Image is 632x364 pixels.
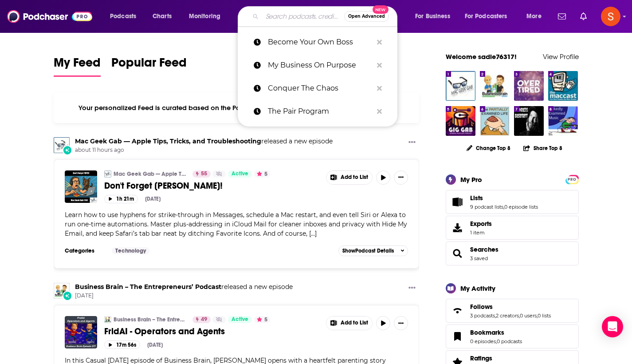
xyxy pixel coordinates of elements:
[449,196,467,208] a: Lists
[548,106,578,136] a: Nakedly Examined Music Podcast
[104,180,320,191] a: Don't Forget [PERSON_NAME]!
[262,9,344,24] input: Search podcasts, credits, & more...
[405,283,419,294] button: Show More Button
[104,326,225,337] span: FridAI - Operators and Agents
[538,313,551,319] a: 0 lists
[228,316,252,323] a: Active
[268,77,373,100] p: Conquer The Chaos
[554,9,569,24] a: Show notifications dropdown
[470,328,504,336] span: Bookmarks
[405,137,419,148] button: Show More Button
[183,9,232,24] button: open menu
[496,313,519,319] a: 2 creators
[470,354,522,362] a: Ratings
[147,9,177,24] a: Charts
[338,245,408,256] button: ShowPodcast Details
[601,7,620,26] button: Show profile menu
[514,71,544,101] img: Overtired
[238,54,397,77] a: My Business On Purpose
[54,137,70,153] img: Mac Geek Gab — Apple Tips, Tricks, and Troubleshooting
[514,106,544,136] img: Jughead's Basement
[449,222,467,234] span: Exports
[537,313,538,319] span: ,
[145,196,161,202] div: [DATE]
[567,175,577,182] a: PRO
[192,170,211,178] a: 55
[446,52,517,61] a: Welcome sadie76317!
[470,328,522,336] a: Bookmarks
[65,211,407,237] span: Learn how to use hyphens for strike-through in Messages, schedule a Mac restart, and even tell Si...
[449,247,467,260] a: Searches
[446,106,475,136] a: Gig Gab - The Working Musician's Podcast
[189,10,220,23] span: Monitoring
[449,305,467,317] a: Follows
[519,313,520,319] span: ,
[75,137,333,146] h3: released a new episode
[326,317,373,330] button: Show More Button
[65,170,97,203] img: Don't Forget TOTO!
[470,245,499,253] a: Searches
[65,316,97,348] img: FridAI - Operators and Agents
[480,106,510,136] img: The Partially Examined Life Philosophy Podcast
[480,71,510,101] img: Business Brain – The Entrepreneurs’ Podcast
[238,77,397,100] a: Conquer The Chaos
[63,145,72,155] div: New Episode
[268,54,373,77] p: My Business On Purpose
[54,93,420,123] div: Your personalized Feed is curated based on the Podcasts, Creators, Users, and Lists that you Follow.
[470,303,493,311] span: Follows
[341,174,368,181] span: Add to List
[75,283,221,291] a: Business Brain – The Entrepreneurs’ Podcast
[238,31,397,54] a: Become Your Own Boss
[104,316,111,323] img: Business Brain – The Entrepreneurs’ Podcast
[394,316,408,330] button: Show More Button
[110,10,136,23] span: Podcasts
[75,283,293,291] h3: released a new episode
[268,100,373,123] p: The Pair Program
[460,284,495,293] div: My Activity
[75,292,293,300] span: [DATE]
[470,220,492,228] span: Exports
[326,171,373,184] button: Show More Button
[503,204,504,210] span: ,
[470,354,492,362] span: Ratings
[114,170,187,178] a: Mac Geek Gab — Apple Tips, Tricks, and Troubleshooting
[112,247,149,254] a: Technology
[548,71,578,101] img: MacCast - For Mac Geeks, by Mac Geeks
[254,170,270,178] button: 5
[567,176,577,183] span: PRO
[348,14,385,19] span: Open Advanced
[232,170,248,178] span: Active
[54,55,101,77] a: My Feed
[7,8,92,25] img: Podchaser - Follow, Share and Rate Podcasts
[577,9,590,24] a: Show notifications dropdown
[446,71,475,101] img: Mac Geek Gab — Apple Tips, Tricks, and Troubleshooting
[460,175,482,184] div: My Pro
[192,316,211,323] a: 49
[470,313,495,319] a: 3 podcasts
[495,313,496,319] span: ,
[543,52,579,61] a: View Profile
[104,326,320,337] a: FridAI - Operators and Agents
[54,55,101,75] span: My Feed
[496,338,497,344] span: ,
[470,303,551,311] a: Follows
[470,194,483,202] span: Lists
[246,6,406,27] div: Search podcasts, credits, & more...
[520,9,553,24] button: open menu
[520,313,537,319] a: 0 users
[470,338,496,344] a: 0 episodes
[602,316,623,337] div: Open Intercom Messenger
[238,100,397,123] a: The Pair Program
[341,320,368,326] span: Add to List
[228,170,252,178] a: Active
[111,55,187,77] a: Popular Feed
[153,10,172,23] span: Charts
[54,283,70,299] img: Business Brain – The Entrepreneurs’ Podcast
